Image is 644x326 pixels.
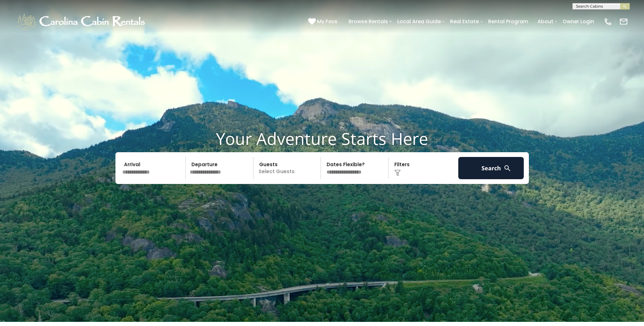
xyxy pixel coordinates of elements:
h1: Your Adventure Starts Here [5,129,639,148]
a: Rental Program [485,16,531,27]
button: Search [458,157,524,179]
img: White-1-1-2.png [16,12,148,31]
a: Owner Login [559,16,597,27]
img: mail-regular-white.png [619,17,628,26]
img: filter--v1.png [394,170,401,176]
a: My Favs [308,17,339,26]
a: Browse Rentals [345,16,391,27]
a: Real Estate [447,16,482,27]
a: Local Area Guide [394,16,444,27]
img: phone-regular-white.png [604,17,613,26]
a: About [534,16,557,27]
img: search-regular-white.png [503,164,511,172]
span: My Favs [317,17,337,25]
p: Select Guests [255,157,321,179]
